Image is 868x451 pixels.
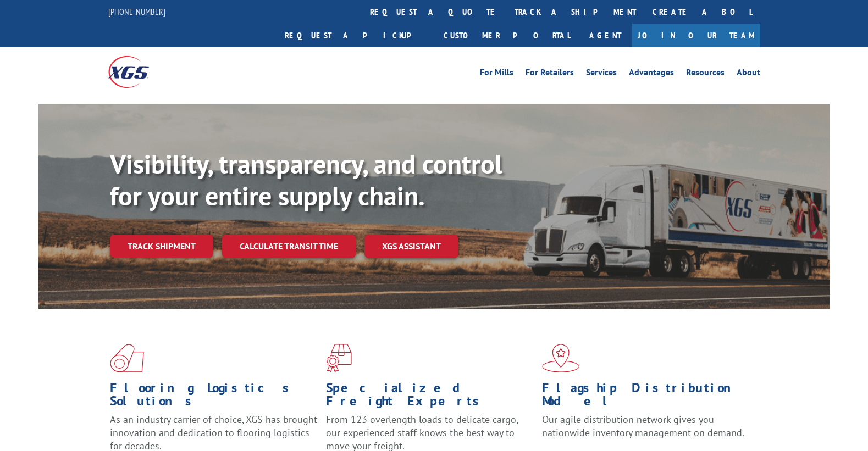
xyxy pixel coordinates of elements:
[110,147,502,213] b: Visibility, transparency, and control for your entire supply chain.
[108,6,165,17] a: [PHONE_NUMBER]
[326,381,534,413] h1: Specialized Freight Experts
[737,68,760,80] a: About
[542,344,580,372] img: xgs-icon-flagship-distribution-model-red
[277,24,435,47] a: Request a pickup
[110,344,144,372] img: xgs-icon-total-supply-chain-intelligence-red
[110,235,213,258] a: Track shipment
[480,68,513,80] a: For Mills
[629,68,674,80] a: Advantages
[542,381,750,413] h1: Flagship Distribution Model
[222,235,356,258] a: Calculate transit time
[435,24,578,47] a: Customer Portal
[326,344,352,372] img: xgs-icon-focused-on-flooring-red
[686,68,725,80] a: Resources
[542,413,744,439] span: Our agile distribution network gives you nationwide inventory management on demand.
[364,235,458,258] a: XGS ASSISTANT
[110,381,318,413] h1: Flooring Logistics Solutions
[632,24,760,47] a: Join Our Team
[526,68,574,80] a: For Retailers
[586,68,617,80] a: Services
[578,24,632,47] a: Agent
